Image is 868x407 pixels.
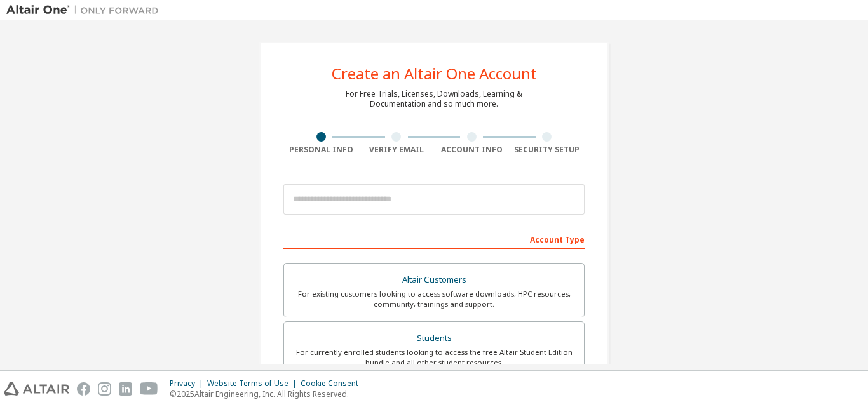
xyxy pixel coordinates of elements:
img: altair_logo.svg [4,382,69,396]
div: For existing customers looking to access software downloads, HPC resources, community, trainings ... [292,289,576,309]
div: Security Setup [510,145,585,155]
div: Privacy [170,378,207,389]
div: Account Info [434,145,510,155]
p: © 2025 Altair Engineering, Inc. All Rights Reserved. [170,389,366,399]
div: Students [292,330,576,347]
div: Account Type [283,229,585,249]
div: Website Terms of Use [207,378,301,389]
div: Cookie Consent [301,378,366,389]
div: For Free Trials, Licenses, Downloads, Learning & Documentation and so much more. [346,89,522,109]
img: facebook.svg [77,382,90,396]
div: For currently enrolled students looking to access the free Altair Student Edition bundle and all ... [292,347,576,368]
div: Create an Altair One Account [332,66,537,81]
img: Altair One [6,4,165,17]
img: youtube.svg [140,382,158,396]
img: linkedin.svg [119,382,132,396]
div: Altair Customers [292,271,576,289]
img: instagram.svg [98,382,111,396]
div: Verify Email [359,145,435,155]
div: Personal Info [283,145,359,155]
